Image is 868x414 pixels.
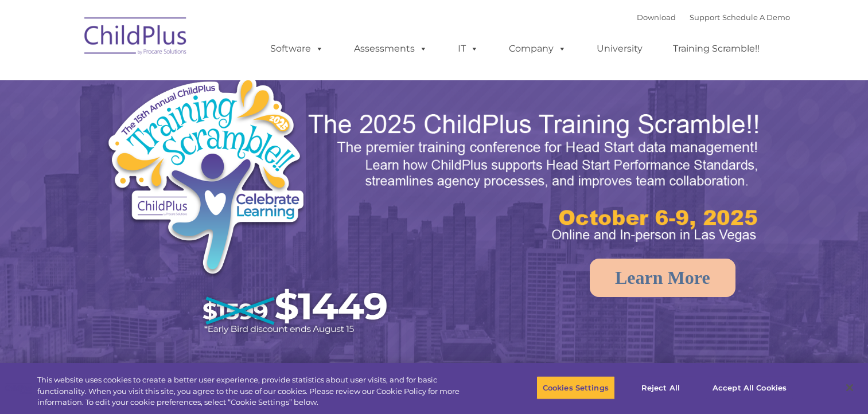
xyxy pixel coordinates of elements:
[446,37,490,60] a: IT
[722,13,790,22] a: Schedule A Demo
[37,374,477,408] div: This website uses cookies to create a better user experience, provide statistics about user visit...
[706,376,793,400] button: Accept All Cookies
[497,37,578,60] a: Company
[661,37,771,60] a: Training Scramble!!
[590,259,735,297] a: Learn More
[536,376,615,400] button: Cookies Settings
[342,37,439,60] a: Assessments
[637,13,676,22] a: Download
[79,9,193,67] img: ChildPlus by Procare Solutions
[837,375,862,400] button: Close
[259,37,335,60] a: Software
[625,376,696,400] button: Reject All
[637,13,790,22] font: |
[585,37,654,60] a: University
[690,13,720,22] a: Support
